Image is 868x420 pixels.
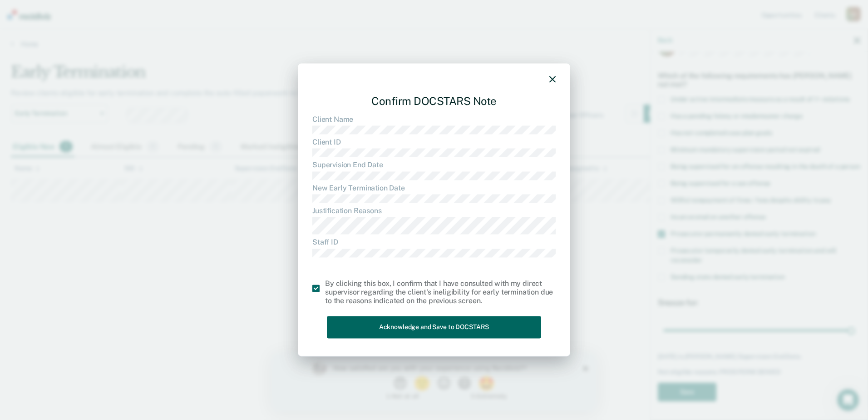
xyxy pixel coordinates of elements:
dt: Supervision End Date [312,161,556,170]
button: 1 [122,25,138,38]
img: Profile image for Kim [40,9,54,24]
dt: Client ID [312,138,556,147]
div: 1 - Not at all [62,41,148,47]
dt: Client Name [312,115,556,124]
dt: Staff ID [312,238,556,247]
button: 2 [142,25,161,38]
button: 5 [207,25,225,38]
div: 5 - Extremely [199,41,285,47]
div: By clicking this box, I confirm that I have consulted with my direct supervisor regarding the cli... [325,279,556,305]
div: How satisfied are you with your experience using Recidiviz? [62,12,271,20]
button: Acknowledge and Save to DOCSTARS [327,316,541,339]
button: 4 [186,25,202,38]
div: Close survey [311,14,317,19]
dt: New Early Termination Date [312,184,556,192]
div: Confirm DOCSTARS Note [312,87,556,115]
dt: Justification Reasons [312,206,556,215]
button: 3 [165,25,181,38]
